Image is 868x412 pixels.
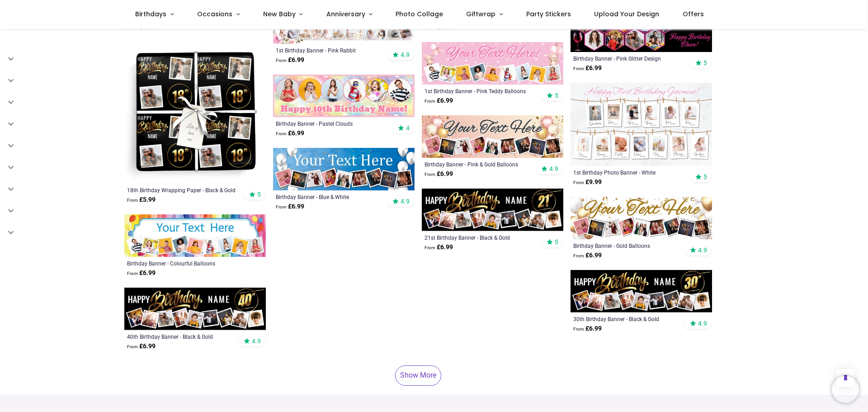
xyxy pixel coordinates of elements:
span: 4.9 [401,51,410,59]
strong: £ 6.99 [276,202,304,211]
span: From [573,253,584,258]
span: From [425,245,435,250]
span: 5 [555,238,558,246]
a: Birthday Banner - Gold Balloons [573,242,682,249]
span: New Baby [263,9,296,19]
img: Personalised Happy 21st Birthday Banner - Black & Gold - Custom Name & 9 Photo Upload [422,189,563,231]
strong: £ 5.99 [127,195,156,204]
span: From [127,198,138,203]
strong: £ 6.99 [425,243,453,252]
span: 4.9 [549,165,558,173]
strong: £ 6.99 [425,170,453,179]
span: From [127,271,138,276]
strong: £ 6.99 [425,96,453,105]
span: 4 [406,124,410,132]
span: From [127,344,138,349]
img: Personalised 1st Birthday Photo Banner - White - Custom Text & Photos [571,83,712,166]
span: Birthdays [135,9,166,19]
img: Personalised Happy Birthday Banner - Blue & White - 9 Photo Upload [273,148,415,190]
a: 30th Birthday Banner - Black & Gold [573,315,682,322]
strong: £ 6.99 [573,324,602,333]
a: Birthday Banner - Pastel Clouds [276,120,385,127]
span: From [425,172,435,177]
a: 21st Birthday Banner - Black & Gold [425,234,533,241]
img: Personalised Happy Birthday Banner - Pink & Gold Balloons - 9 Photo Upload [422,115,563,158]
img: Personalised Birthday Banner - Pink Glitter Design - Custom Text & 9 Photos [571,9,712,52]
a: Birthday Banner - Pink & Gold Balloons [425,161,533,168]
span: From [573,327,584,331]
span: 4.9 [401,197,410,205]
span: From [276,204,287,209]
a: Birthday Banner - Colourful Balloons [127,260,236,267]
strong: £ 6.99 [573,251,602,260]
img: Personalised Happy Birthday Banner - Gold Balloons - 9 Photo Upload [571,197,712,239]
a: 1st Birthday Banner - Pink Rabbit [276,47,385,54]
span: 4.9 [252,337,261,345]
span: From [127,25,138,30]
span: From [425,99,435,104]
span: Occasions [197,9,232,19]
img: Personalised Happy 40th Birthday Banner - Black & Gold - Custom Name & 9 Photo Upload [124,288,266,330]
a: Show More [395,365,441,385]
img: Personalised Happy 30th Birthday Banner - Black & Gold - Custom Name & 9 Photo Upload [571,270,712,313]
span: Photo Collage [396,9,443,19]
img: Personalised Birthday Banner - Colourful Balloons - Custom Text & 9 Photos [124,214,266,257]
img: Personalised Birthday Banner - Pastel Clouds - Custom Text & 6 Photos [273,75,415,117]
strong: £ 6.99 [127,342,156,351]
span: Offers [683,9,704,19]
span: 5 [555,91,558,99]
span: Anniversary [326,9,365,19]
a: Birthday Banner - Blue & White [276,193,385,200]
img: Personalised Happy 1st Birthday Banner - Pink Teddy Balloons - Custom Text & 9 Photos [422,42,563,85]
span: Upload Your Design [594,9,659,19]
a: 40th Birthday Banner - Black & Gold [127,333,236,340]
strong: £ 6.99 [276,56,304,65]
strong: £ 6.99 [276,129,304,138]
strong: £ 6.99 [127,269,156,278]
img: Personalised 18th Birthday Wrapping Paper - Black & Gold - Upload 2 Photos & Name [124,42,266,184]
strong: £ 6.99 [573,64,602,73]
a: Birthday Banner - Pink Glitter Design [573,55,682,62]
span: Giftwrap [466,9,495,19]
span: 5 [257,190,261,199]
span: From [276,58,287,63]
span: 4.9 [698,246,707,254]
span: From [276,131,287,136]
span: From [573,66,584,71]
iframe: Brevo live chat [832,376,859,403]
span: 5 [703,59,707,67]
span: From [573,180,584,185]
span: From [425,25,435,30]
a: 18th Birthday Wrapping Paper - Black & Gold [127,186,236,194]
strong: £ 9.99 [573,178,602,187]
span: 4.9 [698,319,707,327]
a: 1st Birthday Photo Banner - White [573,169,682,176]
a: 1st Birthday Banner - Pink Teddy Balloons [425,87,533,95]
span: Party Stickers [526,9,571,19]
span: 5 [703,173,707,181]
